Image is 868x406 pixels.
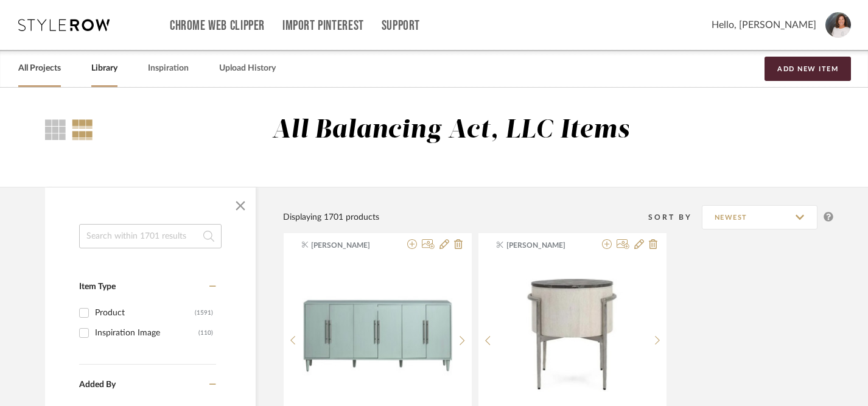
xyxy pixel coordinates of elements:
[506,240,583,251] span: [PERSON_NAME]
[283,211,379,224] div: Displaying 1701 products
[195,303,213,323] div: (1591)
[18,60,61,77] a: All Projects
[311,240,388,251] span: [PERSON_NAME]
[91,60,117,77] a: Library
[497,279,648,392] img: Classic Home END TABLE
[282,21,364,31] a: Import Pinterest
[148,60,189,77] a: Inspiration
[198,323,213,343] div: (110)
[228,194,253,218] button: Close
[170,21,265,31] a: Chrome Web Clipper
[95,323,198,343] div: Inspiration Image
[648,211,702,223] div: Sort By
[95,303,195,323] div: Product
[712,18,816,32] span: Hello, [PERSON_NAME]
[765,57,851,81] button: Add New Item
[825,12,851,38] img: avatar
[219,60,276,77] a: Upload History
[79,282,116,291] span: Item Type
[79,380,116,389] span: Added By
[382,21,420,31] a: Support
[272,115,629,146] div: All Balancing Act, LLC Items
[302,279,453,392] img: Crestview SIX DOOR SIDEBOARD
[79,224,222,248] input: Search within 1701 results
